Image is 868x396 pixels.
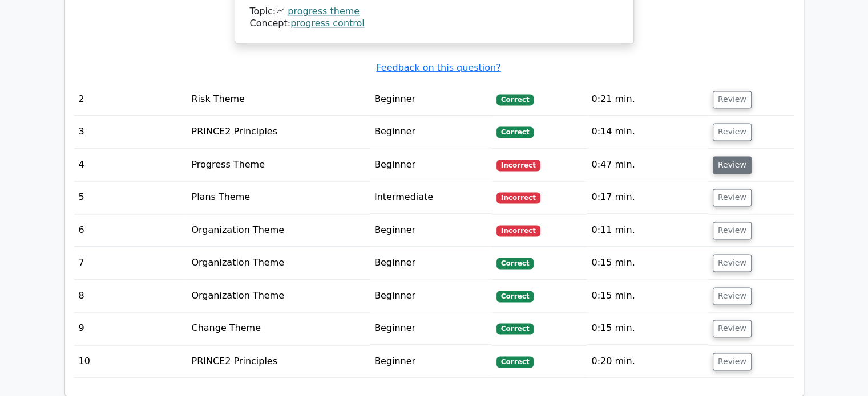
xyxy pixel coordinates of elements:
[187,149,369,181] td: Progress Theme
[713,353,752,370] button: Review
[290,18,365,28] a: progress control
[74,247,187,279] td: 7
[187,280,369,312] td: Organization Theme
[370,345,492,378] td: Beginner
[370,116,492,148] td: Beginner
[74,149,187,181] td: 4
[187,312,369,345] td: Change Theme
[587,280,708,312] td: 0:15 min.
[74,116,187,148] td: 3
[713,222,752,239] button: Review
[587,345,708,378] td: 0:20 min.
[187,247,369,279] td: Organization Theme
[250,18,619,30] div: Concept:
[713,123,752,141] button: Review
[187,181,369,214] td: Plans Theme
[376,62,500,73] a: Feedback on this question?
[496,160,540,171] span: Incorrect
[370,247,492,279] td: Beginner
[713,189,752,206] button: Review
[74,312,187,345] td: 9
[370,280,492,312] td: Beginner
[587,83,708,116] td: 0:21 min.
[587,247,708,279] td: 0:15 min.
[370,181,492,214] td: Intermediate
[496,126,534,138] span: Correct
[713,254,752,272] button: Review
[587,181,708,214] td: 0:17 min.
[587,149,708,181] td: 0:47 min.
[496,94,534,105] span: Correct
[587,116,708,148] td: 0:14 min.
[370,214,492,247] td: Beginner
[496,291,534,302] span: Correct
[74,345,187,378] td: 10
[587,312,708,345] td: 0:15 min.
[496,356,534,368] span: Correct
[187,345,369,378] td: PRINCE2 Principles
[74,280,187,312] td: 8
[187,116,369,148] td: PRINCE2 Principles
[74,83,187,116] td: 2
[250,6,619,18] div: Topic:
[496,192,540,203] span: Incorrect
[713,287,752,305] button: Review
[74,181,187,214] td: 5
[713,156,752,174] button: Review
[187,214,369,247] td: Organization Theme
[288,6,360,17] a: progress theme
[187,83,369,116] td: Risk Theme
[496,323,534,334] span: Correct
[370,149,492,181] td: Beginner
[713,91,752,108] button: Review
[587,214,708,247] td: 0:11 min.
[370,312,492,345] td: Beginner
[370,83,492,116] td: Beginner
[713,320,752,337] button: Review
[496,225,540,236] span: Incorrect
[496,258,534,269] span: Correct
[74,214,187,247] td: 6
